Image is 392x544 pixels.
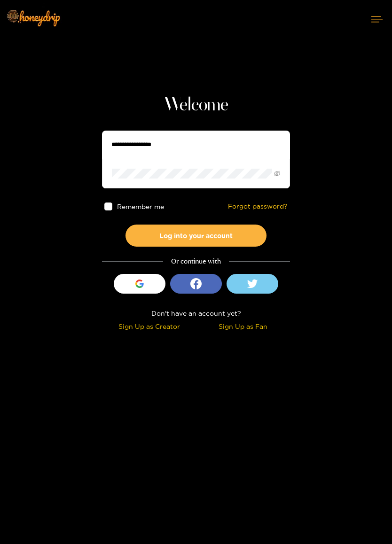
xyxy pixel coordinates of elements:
[228,202,288,210] a: Forgot password?
[104,321,194,332] div: Sign Up as Creator
[125,225,267,247] button: Log into your account
[198,321,288,332] div: Sign Up as Fan
[102,256,290,267] div: Or continue with
[102,308,290,319] div: Don't have an account yet?
[274,171,280,177] span: eye-invisible
[102,94,290,117] h1: Welcome
[117,203,164,210] span: Remember me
